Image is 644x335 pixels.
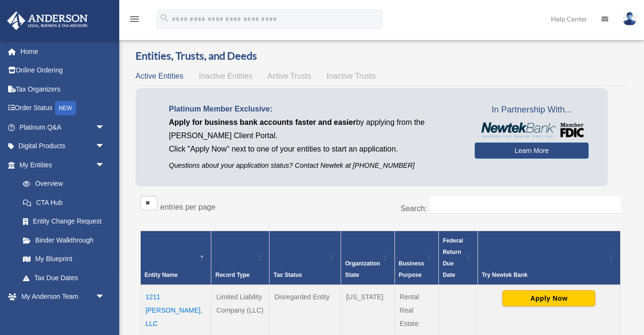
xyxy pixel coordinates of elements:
[475,142,589,159] a: Learn More
[327,72,376,80] span: Inactive Trusts
[129,17,140,25] a: menu
[13,212,114,231] a: Entity Change Request
[623,12,637,26] img: User Pic
[270,231,341,285] th: Tax Status: Activate to sort
[135,49,625,63] h3: Entities, Trusts, and Deeds
[13,174,110,193] a: Overview
[160,203,216,211] label: entries per page
[7,118,119,137] a: Platinum Q&Aarrow_drop_down
[399,260,424,278] span: Business Purpose
[135,72,183,80] span: Active Entities
[211,231,270,285] th: Record Type: Activate to sort
[169,118,356,126] span: Apply for business bank accounts faster and easier
[13,250,114,269] a: My Blueprint
[341,231,395,285] th: Organization State: Activate to sort
[345,260,380,278] span: Organization State
[159,13,170,23] i: search
[141,231,211,285] th: Entity Name: Activate to invert sorting
[7,99,119,118] a: Order StatusNEW
[129,13,140,25] i: menu
[7,155,114,174] a: My Entitiesarrow_drop_down
[13,193,114,212] a: CTA Hub
[169,102,460,116] p: Platinum Member Exclusive:
[95,118,114,137] span: arrow_drop_down
[13,268,114,287] a: Tax Due Dates
[268,72,312,80] span: Active Trusts
[475,102,589,118] span: In Partnership With...
[145,272,177,278] span: Entity Name
[7,42,119,61] a: Home
[7,80,119,99] a: Tax Organizers
[273,272,302,278] span: Tax Status
[478,231,620,285] th: Try Newtek Bank : Activate to sort
[95,287,114,307] span: arrow_drop_down
[7,61,119,80] a: Online Ordering
[401,204,427,213] label: Search:
[502,290,595,306] button: Apply Now
[395,231,438,285] th: Business Purpose: Activate to sort
[443,237,463,278] span: Federal Return Due Date
[13,231,114,250] a: Binder Walkthrough
[439,231,478,285] th: Federal Return Due Date: Activate to sort
[55,101,76,115] div: NEW
[4,11,91,30] img: Anderson Advisors Platinum Portal
[169,142,460,156] p: Click "Apply Now" next to one of your entities to start an application.
[482,269,606,281] div: Try Newtek Bank
[215,272,249,278] span: Record Type
[7,287,119,306] a: My Anderson Teamarrow_drop_down
[7,137,119,156] a: Digital Productsarrow_drop_down
[169,160,460,172] p: Questions about your application status? Contact Newtek at [PHONE_NUMBER]
[199,72,252,80] span: Inactive Entities
[95,137,114,156] span: arrow_drop_down
[95,155,114,175] span: arrow_drop_down
[479,122,584,138] img: NewtekBankLogoSM.png
[169,116,460,142] p: by applying from the [PERSON_NAME] Client Portal.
